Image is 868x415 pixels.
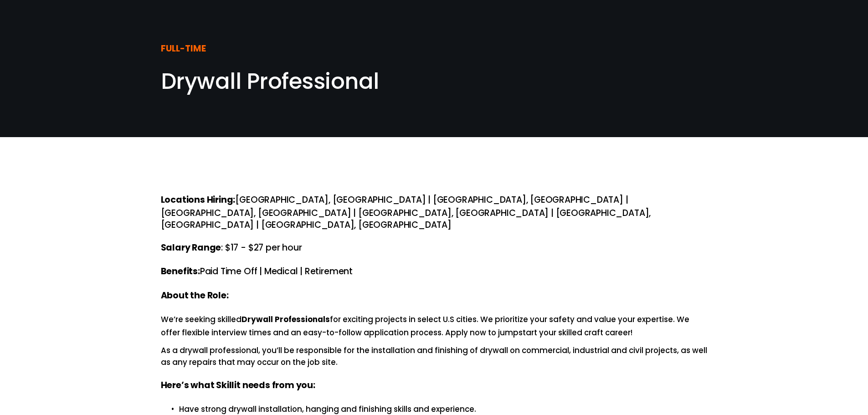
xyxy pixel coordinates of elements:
strong: Salary Range [161,241,221,256]
p: We’re seeking skilled for exciting projects in select U.S cities. We prioritize your safety and v... [161,313,708,339]
h4: Paid Time Off | Medical | Retirement [161,266,708,278]
strong: FULL-TIME [161,42,206,57]
strong: Locations Hiring: [161,193,236,208]
strong: Benefits: [161,265,200,280]
h4: [GEOGRAPHIC_DATA], [GEOGRAPHIC_DATA] | [GEOGRAPHIC_DATA], [GEOGRAPHIC_DATA] | [GEOGRAPHIC_DATA], ... [161,194,708,231]
strong: About the Role: [161,289,229,304]
h4: : $17 - $27 per hour [161,242,708,255]
strong: Here’s what Skillit needs from you: [161,379,315,394]
strong: Drywall Professionals [241,313,330,327]
span: Drywall Professional [161,66,379,97]
p: As a drywall professional, you’ll be responsible for the installation and finishing of drywall on... [161,344,708,369]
